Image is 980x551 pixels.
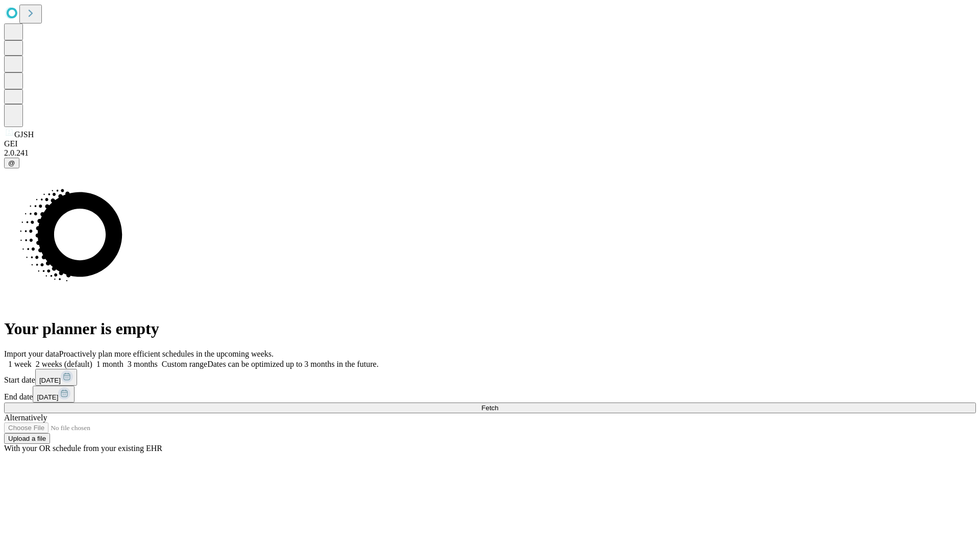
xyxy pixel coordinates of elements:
span: 1 week [8,360,32,368]
span: Fetch [481,404,498,412]
span: [DATE] [39,377,61,384]
div: End date [4,386,976,403]
div: Start date [4,369,976,386]
button: [DATE] [35,369,77,386]
span: 1 month [96,360,124,368]
span: 3 months [128,360,158,368]
div: GEI [4,139,976,148]
span: @ [8,159,15,167]
button: @ [4,158,19,168]
div: 2.0.241 [4,148,976,158]
span: 2 weeks (default) [36,360,92,368]
span: Alternatively [4,413,47,422]
span: GJSH [14,130,34,139]
button: [DATE] [33,386,75,403]
span: [DATE] [37,393,58,401]
span: Dates can be optimized up to 3 months in the future. [207,360,378,368]
span: Proactively plan more efficient schedules in the upcoming weeks. [59,349,274,358]
button: Upload a file [4,433,50,444]
span: Custom range [162,360,207,368]
span: Import your data [4,349,59,358]
button: Fetch [4,403,976,413]
span: With your OR schedule from your existing EHR [4,444,162,453]
h1: Your planner is empty [4,319,976,338]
